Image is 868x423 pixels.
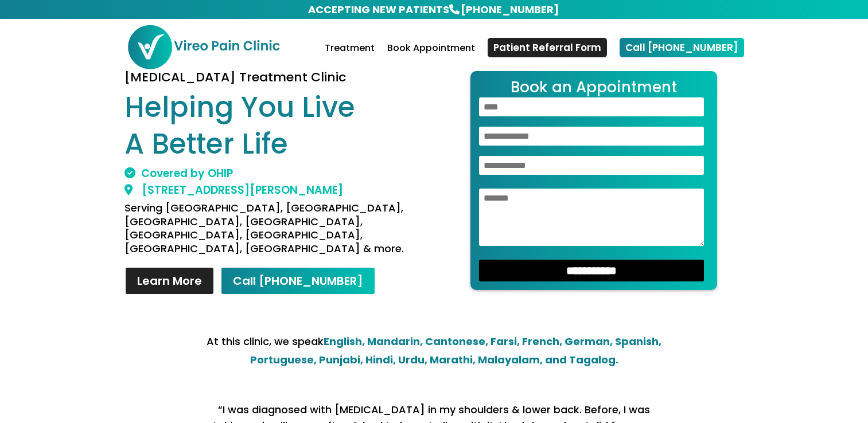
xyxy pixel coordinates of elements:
a: Call [PHONE_NUMBER] [220,267,376,295]
h1: Helping You Live A Better Life [124,89,425,168]
h2: Book an Appointment [479,80,709,97]
a: Learn More [124,267,215,295]
a: Call [PHONE_NUMBER] [620,38,744,57]
a: Book Appointment [387,44,475,71]
img: Vireo Pain Clinic [127,24,281,70]
h3: [MEDICAL_DATA] Treatment Clinic [124,71,425,89]
a: [PHONE_NUMBER] [460,1,560,18]
p: At this clinic, we speak [205,332,664,369]
form: Contact form [470,71,717,290]
h2: Covered by OHIP [124,168,425,185]
strong: English, Mandarin, Cantonese, Farsi, French, German, Spanish, Portuguese, Punjabi, Hindi, Urdu, M... [250,334,662,367]
a: Treatment [325,44,375,71]
a: [STREET_ADDRESS][PERSON_NAME] [124,182,343,198]
a: Patient Referral Form [488,38,607,57]
h4: Serving [GEOGRAPHIC_DATA], [GEOGRAPHIC_DATA], [GEOGRAPHIC_DATA], [GEOGRAPHIC_DATA], [GEOGRAPHIC_D... [124,201,425,261]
